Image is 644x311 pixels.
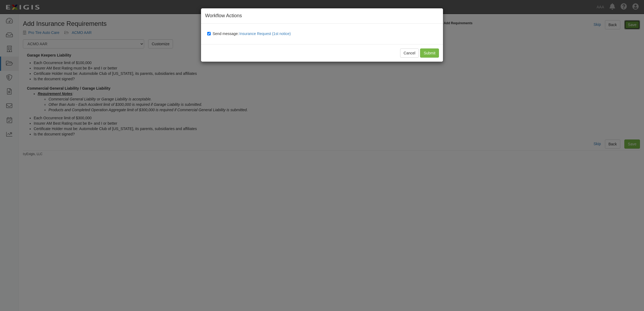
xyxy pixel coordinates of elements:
[213,32,293,36] span: Send message:
[239,32,291,36] span: Insurance Request (1st notice)
[207,32,211,36] input: Send message:Insurance Request (1st notice)
[239,30,293,37] button: Send message:
[420,48,439,58] input: Submit
[400,48,419,58] button: Cancel
[205,12,439,19] h4: Workflow Actions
